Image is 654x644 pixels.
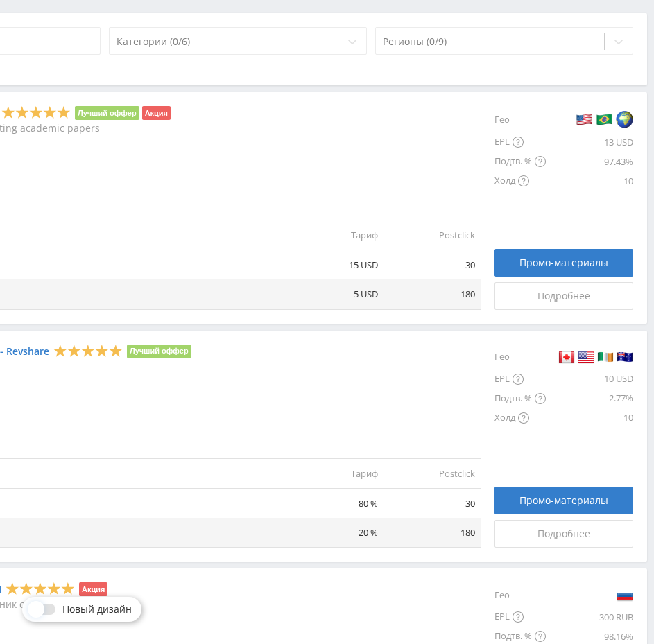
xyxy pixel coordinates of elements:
[494,582,546,607] div: Гео
[384,279,481,309] td: 180
[6,582,75,596] div: 5 Stars
[494,152,546,171] div: Подтв. %
[546,389,633,408] div: 2.77%
[286,220,384,250] td: Тариф
[494,389,546,408] div: Подтв. %
[546,152,633,171] div: 97.43%
[286,518,384,548] td: 20 %
[286,458,384,488] td: Тариф
[519,495,608,506] span: Промо-материалы
[546,369,633,389] div: 10 USD
[494,171,546,191] div: Холд
[127,345,191,358] li: Лучший оффер
[546,132,633,152] div: 13 USD
[494,487,633,514] a: Промо-материалы
[494,408,546,428] div: Холд
[142,106,171,120] li: Акция
[384,250,481,280] td: 30
[494,520,633,548] a: Подробнее
[286,488,384,518] td: 80 %
[537,290,590,302] span: Подробнее
[286,279,384,309] td: 5 USD
[494,345,546,369] div: Гео
[519,257,608,268] span: Промо-материалы
[494,132,546,152] div: EPL
[494,369,546,389] div: EPL
[494,249,633,277] a: Промо-материалы
[75,106,139,120] li: Лучший оффер
[494,607,546,627] div: EPL
[494,106,546,132] div: Гео
[546,171,633,191] div: 10
[384,458,481,488] td: Postclick
[53,343,123,358] div: 5 Stars
[384,220,481,250] td: Postclick
[286,250,384,280] td: 15 USD
[494,282,633,310] a: Подробнее
[62,604,132,615] span: Новый дизайн
[79,582,107,596] li: Акция
[1,105,71,120] div: 5 Stars
[384,518,481,548] td: 180
[384,488,481,518] td: 30
[537,528,590,539] span: Подробнее
[546,408,633,428] div: 10
[546,607,633,627] div: 300 RUB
